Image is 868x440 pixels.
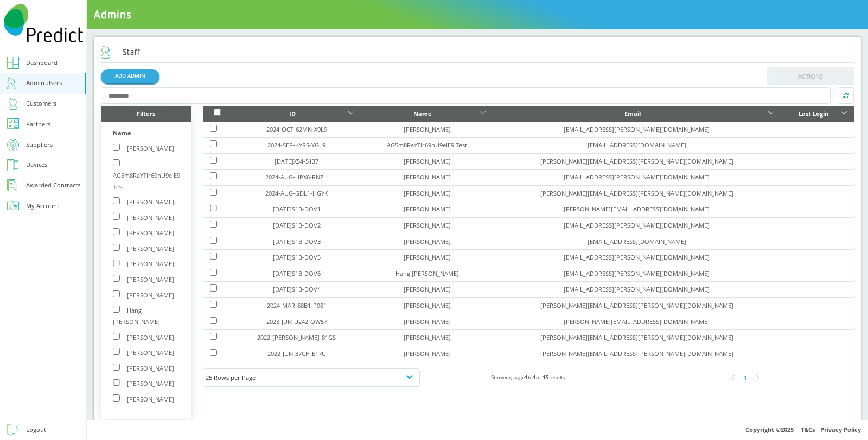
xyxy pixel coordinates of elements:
a: [EMAIL_ADDRESS][PERSON_NAME][DOMAIN_NAME] [564,269,710,277]
a: [PERSON_NAME][EMAIL_ADDRESS][DOMAIN_NAME] [564,318,710,326]
b: 1 [533,374,536,381]
a: [PERSON_NAME][EMAIL_ADDRESS][PERSON_NAME][DOMAIN_NAME] [540,189,733,197]
a: 2024-AUG-GDL1-HGYK [265,189,328,197]
div: 1 [739,372,751,384]
label: [PERSON_NAME] [113,198,174,206]
input: AG5m8RaYTlr69nU9eIE9 Test [113,159,120,166]
label: [PERSON_NAME] [113,379,174,387]
a: [DATE]S1B-DOV6 [273,269,321,277]
a: 2024-OCT-62MN-X9L9 [266,125,327,133]
input: [PERSON_NAME] [113,197,120,204]
div: Logout [26,424,46,436]
div: Last Login [788,108,839,120]
a: [PERSON_NAME] [404,173,451,181]
a: [DATE]S1B-DOV2 [273,221,321,229]
a: [PERSON_NAME][EMAIL_ADDRESS][PERSON_NAME][DOMAIN_NAME] [540,350,733,358]
a: 2024-AUG-HPX6-RNZH [265,173,328,181]
a: [PERSON_NAME] [404,189,451,197]
input: [PERSON_NAME] [113,394,120,402]
div: ID [239,108,346,120]
input: [PERSON_NAME] [113,244,120,251]
a: 2022-[PERSON_NAME]-81GS [257,333,336,341]
a: [DATE]X54-5137 [275,157,318,165]
label: [PERSON_NAME] [113,291,174,299]
a: [PERSON_NAME][EMAIL_ADDRESS][DOMAIN_NAME] [564,205,710,213]
div: My Account [26,200,59,212]
a: [PERSON_NAME] [404,157,451,165]
label: [PERSON_NAME] [113,213,174,222]
a: [PERSON_NAME][EMAIL_ADDRESS][PERSON_NAME][DOMAIN_NAME] [540,157,733,165]
input: [PERSON_NAME] [113,213,120,220]
a: [PERSON_NAME] [404,205,451,213]
label: [PERSON_NAME] [113,275,174,283]
input: [PERSON_NAME] [113,275,120,282]
a: Hang [PERSON_NAME] [395,269,459,277]
a: T&Cs [801,425,815,433]
a: [PERSON_NAME] [404,237,451,245]
div: Showing page to of results [420,372,637,384]
label: AG5m8RaYTlr69nU9eIE9 Test [113,160,180,191]
label: [PERSON_NAME] [113,364,174,372]
a: 2022-JUN-37CH-E17U [267,350,326,358]
a: ADD ADMIN [101,69,159,83]
a: AG5m8RaYTlr69nU9eIE9 Test [387,141,467,149]
div: Partners [26,119,50,130]
input: [PERSON_NAME] [113,260,120,267]
div: Name [113,128,179,144]
div: Customers [26,98,56,109]
a: [PERSON_NAME] [404,285,451,293]
a: [EMAIL_ADDRESS][PERSON_NAME][DOMAIN_NAME] [564,253,710,261]
b: 1 [525,374,528,381]
a: Privacy Policy [820,425,861,433]
div: Copyright © 2025 [87,420,868,440]
input: [PERSON_NAME] [113,364,120,371]
a: [EMAIL_ADDRESS][DOMAIN_NAME] [588,237,686,245]
label: [PERSON_NAME] [113,333,174,341]
a: [DATE]S1B-DOV4 [273,285,321,293]
a: [EMAIL_ADDRESS][DOMAIN_NAME] [588,141,686,149]
div: Awarded Contracts [26,180,80,191]
a: [PERSON_NAME] [404,301,451,309]
label: [PERSON_NAME] [113,244,174,253]
a: [PERSON_NAME] [404,333,451,341]
a: [DATE]S1B-DOV1 [273,205,321,213]
label: [PERSON_NAME] [113,260,174,268]
a: [PERSON_NAME][EMAIL_ADDRESS][PERSON_NAME][DOMAIN_NAME] [540,333,733,341]
a: [PERSON_NAME] [404,350,451,358]
a: [EMAIL_ADDRESS][PERSON_NAME][DOMAIN_NAME] [564,125,710,133]
label: [PERSON_NAME] [113,229,174,237]
div: Dashboard [26,57,58,69]
div: Filters [101,106,191,122]
a: [EMAIL_ADDRESS][PERSON_NAME][DOMAIN_NAME] [564,173,710,181]
a: [PERSON_NAME] [404,318,451,326]
a: [EMAIL_ADDRESS][PERSON_NAME][DOMAIN_NAME] [564,285,710,293]
a: [PERSON_NAME] [404,253,451,261]
a: [PERSON_NAME][EMAIL_ADDRESS][PERSON_NAME][DOMAIN_NAME] [540,301,733,309]
div: Name [368,108,477,120]
input: [PERSON_NAME] [113,333,120,340]
b: 15 [542,374,549,381]
input: [PERSON_NAME] [113,144,120,151]
div: 25 Rows per Page [206,372,417,384]
div: Suppliers [26,139,53,151]
label: [PERSON_NAME] [113,348,174,357]
a: [PERSON_NAME] [404,125,451,133]
input: [PERSON_NAME] [113,348,120,355]
input: [PERSON_NAME] [113,290,120,297]
a: [PERSON_NAME] [404,221,451,229]
input: [PERSON_NAME] [113,379,120,386]
label: [PERSON_NAME] [113,395,174,403]
div: Devices [26,159,47,171]
a: 2023-JUN-U242-OW57 [266,318,327,326]
div: Email [500,108,765,120]
input: Hang [PERSON_NAME] [113,306,120,313]
div: Admin Users [26,77,62,89]
a: 2024-SEP-KYRS-YGL9 [267,141,325,149]
a: 2024-MAR-68B1-P981 [267,301,327,309]
a: [DATE]S1B-DOV5 [273,253,321,261]
img: Predict Mobile [4,4,83,42]
a: [EMAIL_ADDRESS][PERSON_NAME][DOMAIN_NAME] [564,221,710,229]
h2: Staff [101,46,140,59]
label: Hang [PERSON_NAME] [113,306,160,326]
input: [PERSON_NAME] [113,228,120,235]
